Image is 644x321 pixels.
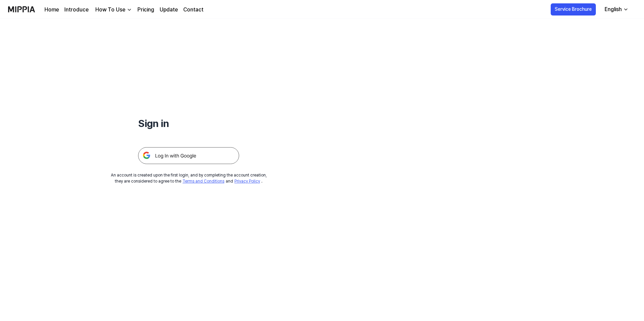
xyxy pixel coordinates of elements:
[94,6,132,14] button: How To Use
[64,6,89,14] a: Introduce
[111,172,267,184] div: An account is created upon the first login, and by completing the account creation, they are cons...
[138,147,239,164] img: 구글 로그인 버튼
[138,116,239,131] h1: Sign in
[603,5,623,13] div: English
[94,6,127,14] div: How To Use
[551,3,596,15] button: Service Brochure
[599,3,633,16] button: English
[127,7,132,12] img: down
[183,179,224,184] a: Terms and Conditions
[234,179,260,184] a: Privacy Policy
[137,6,154,14] a: Pricing
[183,6,203,14] a: Contact
[160,6,178,14] a: Update
[44,6,59,14] a: Home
